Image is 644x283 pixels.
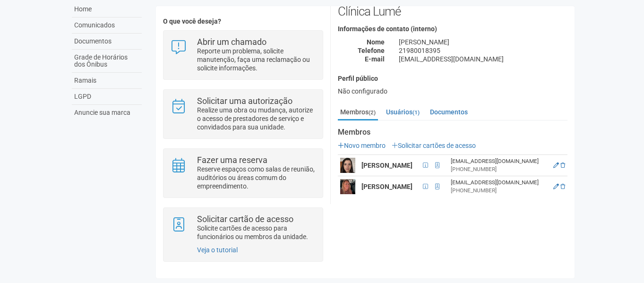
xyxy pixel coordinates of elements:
[392,55,575,63] div: [EMAIL_ADDRESS][DOMAIN_NAME]
[197,224,316,241] p: Solicite cartões de acesso para funcionários ou membros da unidade.
[72,50,142,73] a: Grade de Horários dos Ônibus
[392,46,575,55] div: 21980018395
[451,157,548,165] div: [EMAIL_ADDRESS][DOMAIN_NAME]
[428,105,470,119] a: Documentos
[553,183,559,190] a: Editar membro
[451,179,548,187] div: [EMAIL_ADDRESS][DOMAIN_NAME]
[365,55,385,63] strong: E-mail
[338,142,386,149] a: Novo membro
[197,246,238,254] a: Veja o tutorial
[560,183,565,190] a: Excluir membro
[338,26,567,33] h4: Informações de contato (interno)
[340,158,355,173] img: user.png
[197,37,266,47] strong: Abrir um chamado
[197,165,316,190] p: Reserve espaços como salas de reunião, auditórios ou áreas comum do empreendimento.
[72,105,142,120] a: Anuncie sua marca
[338,87,567,95] div: Não configurado
[451,187,548,195] div: [PHONE_NUMBER]
[553,162,559,169] a: Editar membro
[72,34,142,50] a: Documentos
[392,38,575,46] div: [PERSON_NAME]
[338,128,567,137] strong: Membros
[171,156,316,190] a: Fazer uma reserva Reserve espaços como salas de reunião, auditórios ou áreas comum do empreendime...
[369,109,376,116] small: (2)
[392,142,476,149] a: Solicitar cartões de acesso
[340,179,355,194] img: user.png
[197,96,292,106] strong: Solicitar uma autorização
[171,97,316,131] a: Solicitar uma autorização Realize uma obra ou mudança, autorize o acesso de prestadores de serviç...
[72,73,142,89] a: Ramais
[72,89,142,105] a: LGPD
[358,47,385,54] strong: Telefone
[72,17,142,34] a: Comunicados
[361,162,412,169] strong: [PERSON_NAME]
[338,75,567,82] h4: Perfil público
[171,215,316,241] a: Solicitar cartão de acesso Solicite cartões de acesso para funcionários ou membros da unidade.
[197,106,316,131] p: Realize uma obra ou mudança, autorize o acesso de prestadores de serviço e convidados para sua un...
[338,105,378,120] a: Membros(2)
[361,183,412,190] strong: [PERSON_NAME]
[163,18,323,25] h4: O que você deseja?
[412,109,420,116] small: (1)
[560,162,565,169] a: Excluir membro
[72,1,142,17] a: Home
[451,165,548,173] div: [PHONE_NUMBER]
[171,38,316,72] a: Abrir um chamado Reporte um problema, solicite manutenção, faça uma reclamação ou solicite inform...
[384,105,422,119] a: Usuários(1)
[367,38,385,46] strong: Nome
[197,155,267,165] strong: Fazer uma reserva
[197,47,316,72] p: Reporte um problema, solicite manutenção, faça uma reclamação ou solicite informações.
[197,214,293,224] strong: Solicitar cartão de acesso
